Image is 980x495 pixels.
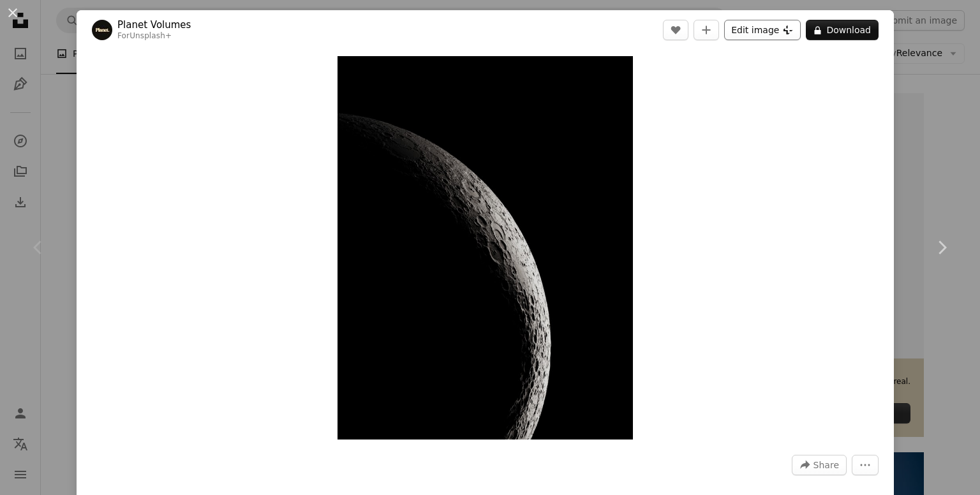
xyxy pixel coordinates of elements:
[338,56,632,440] img: a black and white photo of the moon
[724,20,801,40] button: Edit image
[852,455,879,475] button: More Actions
[663,20,688,40] button: Like
[338,56,632,440] button: Zoom in on this image
[117,31,191,41] div: For
[117,18,191,31] a: Planet Volumes
[813,455,839,475] span: Share
[92,20,112,40] img: Go to Planet Volumes's profile
[903,186,980,309] a: Next
[792,455,847,475] button: Share this image
[694,20,719,40] button: Add to Collection
[806,20,879,40] button: Download
[130,31,172,40] a: Unsplash+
